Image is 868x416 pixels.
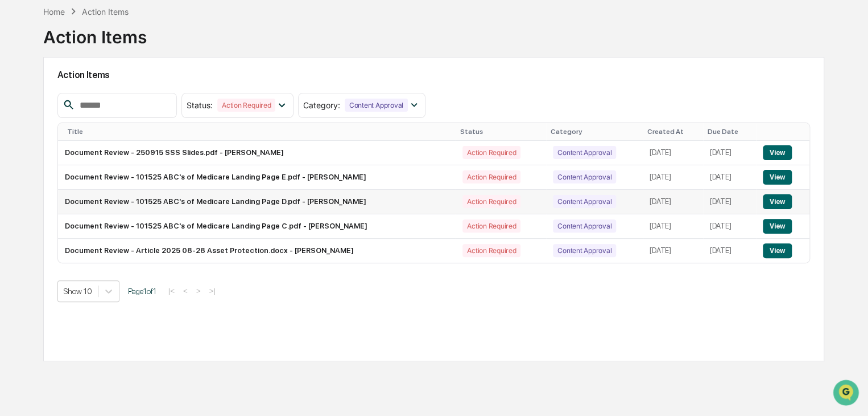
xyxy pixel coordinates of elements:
td: [DATE] [643,141,703,165]
td: Document Review - 101525 ABC's of Medicare Landing Page D.pdf - [PERSON_NAME] [58,190,456,214]
div: Action Required [462,146,520,159]
span: Preclearance [23,144,73,155]
button: < [180,286,191,296]
td: [DATE] [703,239,756,263]
button: Start new chat [193,91,207,104]
div: Home [43,7,65,17]
iframe: Open customer support [832,378,862,409]
div: Action Required [462,195,520,208]
button: View [763,243,792,258]
span: Page 1 of 1 [128,287,156,296]
button: View [763,219,792,234]
a: 🖐️Preclearance [7,139,78,160]
div: Content Approval [345,99,408,112]
a: 🗄️Attestations [78,139,146,160]
div: 🗄️ [82,145,92,154]
a: View [763,222,792,230]
td: [DATE] [643,165,703,190]
p: How can we help? [11,24,207,42]
td: [DATE] [703,190,756,214]
img: 1746055101610-c473b297-6a78-478c-a979-82029cc54cd1 [11,87,32,108]
span: Data Lookup [23,165,72,177]
h2: Action Items [57,70,810,80]
a: View [763,197,792,206]
a: View [763,148,792,157]
div: 🖐️ [11,145,20,154]
td: Document Review - 101525 ABC's of Medicare Landing Page E.pdf - [PERSON_NAME] [58,165,456,190]
button: > [193,286,204,296]
td: [DATE] [643,239,703,263]
div: Content Approval [553,219,616,233]
div: Action Required [462,244,520,257]
td: Document Review - 250915 SSS Slides.pdf - [PERSON_NAME] [58,141,456,165]
td: [DATE] [643,190,703,214]
button: View [763,170,792,185]
div: Status [460,128,542,136]
td: [DATE] [703,165,756,190]
div: Category [551,128,638,136]
td: Document Review - Article 2025 08-28 Asset Protection.docx - [PERSON_NAME] [58,239,456,263]
div: Created At [647,128,698,136]
div: Action Required [462,219,520,233]
button: |< [165,286,178,296]
div: Content Approval [553,244,616,257]
div: 🔎 [11,166,20,176]
a: 🔎Data Lookup [7,161,76,181]
div: Start new chat [39,87,187,99]
div: Title [67,128,451,136]
button: >| [206,286,219,296]
div: Content Approval [553,170,616,183]
td: [DATE] [643,214,703,239]
td: Document Review - 101525 ABC's of Medicare Landing Page C.pdf - [PERSON_NAME] [58,214,456,239]
div: Action Items [43,18,147,47]
a: View [763,173,792,181]
div: Action Required [217,99,275,112]
div: Content Approval [553,195,616,208]
td: [DATE] [703,141,756,165]
button: View [763,194,792,209]
div: Content Approval [553,146,616,159]
a: View [763,246,792,255]
span: Category : [303,100,340,110]
span: Status : [187,100,213,110]
div: Action Required [462,170,520,183]
div: Due Date [708,128,751,136]
div: Action Items [82,7,129,17]
td: [DATE] [703,214,756,239]
div: We're available if you need us! [39,99,144,108]
span: Attestations [94,144,141,155]
button: View [763,145,792,160]
a: Powered byPylon [80,193,138,202]
span: Pylon [113,193,138,202]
